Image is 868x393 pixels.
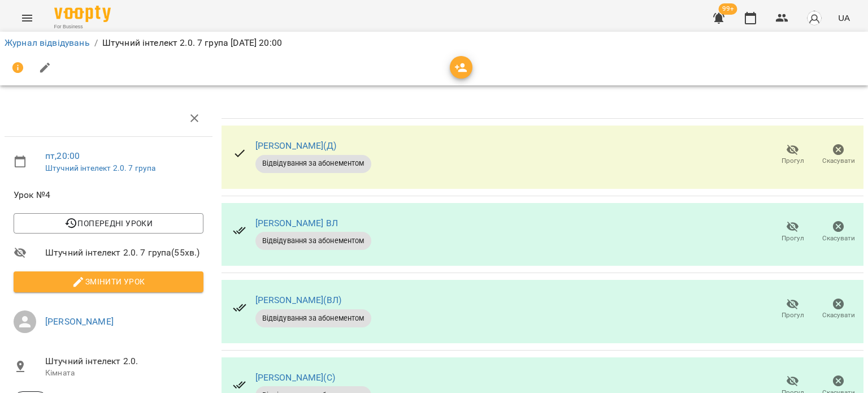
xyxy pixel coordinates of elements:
[822,310,855,320] span: Скасувати
[770,293,815,325] button: Прогул
[255,295,342,305] a: [PERSON_NAME](ВЛ)
[94,36,98,50] li: /
[782,234,804,243] span: Прогул
[5,36,863,50] nav: breadcrumb
[815,216,861,248] button: Скасувати
[5,37,90,48] a: Журнал відвідувань
[255,218,338,228] a: [PERSON_NAME] ВЛ
[822,234,855,243] span: Скасувати
[815,139,861,171] button: Скасувати
[45,163,155,172] a: Штучний інтелект 2.0. 7 група
[54,23,111,31] span: For Business
[45,150,80,161] a: пт , 20:00
[14,271,203,292] button: Змінити урок
[45,246,203,260] span: Штучний інтелект 2.0. 7 група ( 55 хв. )
[45,368,203,379] p: Кімната
[23,275,194,288] span: Змінити урок
[14,188,203,202] span: Урок №4
[45,316,114,327] a: [PERSON_NAME]
[719,3,737,15] span: 99+
[838,12,850,24] span: UA
[834,7,854,28] button: UA
[255,313,371,323] span: Відвідування за абонементом
[806,10,822,26] img: avatar_s.png
[45,355,203,368] span: Штучний інтелект 2.0.
[782,310,804,320] span: Прогул
[822,156,855,166] span: Скасувати
[815,293,861,325] button: Скасувати
[23,217,194,230] span: Попередні уроки
[102,36,282,50] p: Штучний інтелект 2.0. 7 група [DATE] 20:00
[255,140,336,151] a: [PERSON_NAME](Д)
[255,236,371,246] span: Відвідування за абонементом
[255,372,335,383] a: [PERSON_NAME](С)
[770,139,815,171] button: Прогул
[54,6,111,22] img: Voopty Logo
[14,213,203,234] button: Попередні уроки
[770,216,815,248] button: Прогул
[782,156,804,166] span: Прогул
[255,158,371,169] span: Відвідування за абонементом
[14,5,41,32] button: Menu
